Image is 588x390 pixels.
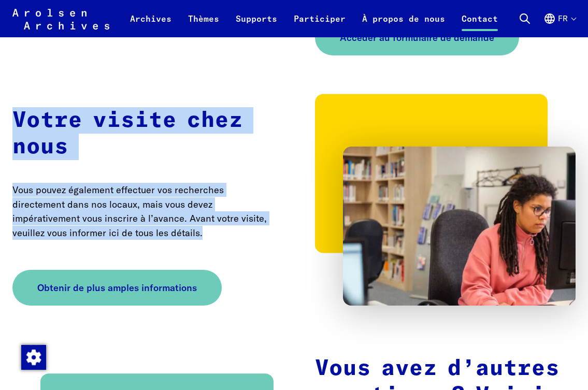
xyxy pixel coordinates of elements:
[315,20,519,55] a: Accéder au formulaire de demande
[37,281,197,295] span: Obtenir de plus amples informations
[12,183,274,240] p: Vous pouvez également effectuer vos recherches directement dans nos locaux, mais vous devez impér...
[227,12,285,37] a: Supports
[21,345,46,370] img: Modification du consentement
[340,31,494,45] span: Accéder au formulaire de demande
[453,12,506,37] a: Contact
[354,12,453,37] a: À propos de nous
[285,12,354,37] a: Participer
[122,12,180,37] a: Archives
[543,12,576,37] button: Français, sélection de la langue
[12,270,222,306] a: Obtenir de plus amples informations
[122,6,506,31] nav: Principal
[12,109,243,158] strong: Votre visite chez nous
[180,12,227,37] a: Thèmes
